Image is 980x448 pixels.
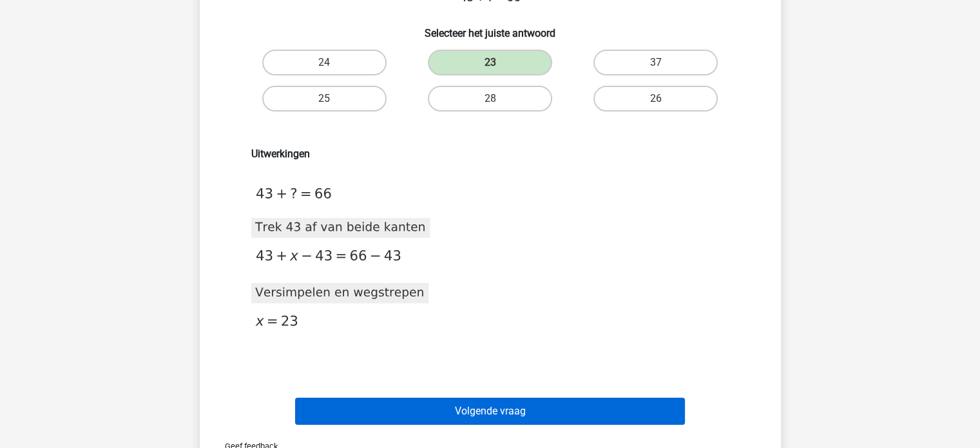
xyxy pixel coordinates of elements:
[428,86,552,112] label: 28
[262,50,387,75] label: 24
[251,148,729,160] h6: Uitwerkingen
[593,86,718,112] label: 26
[262,86,387,112] label: 25
[220,17,760,39] h6: Selecteer het juiste antwoord
[428,50,552,75] label: 23
[593,50,718,75] label: 37
[295,398,685,425] button: Volgende vraag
